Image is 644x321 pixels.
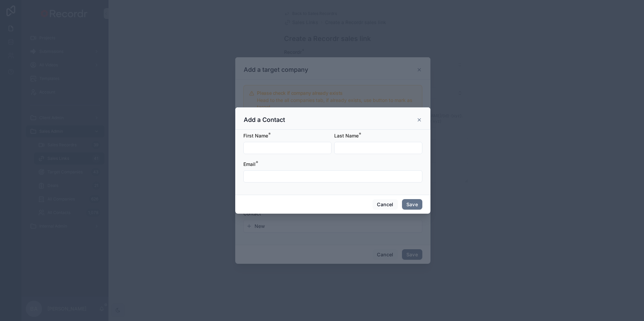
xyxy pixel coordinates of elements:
span: First Name [243,133,268,138]
span: Email [243,161,256,167]
h3: Add a Contact [244,116,285,124]
button: Cancel [373,199,398,210]
span: Last Name [334,133,359,138]
button: Save [402,199,422,210]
